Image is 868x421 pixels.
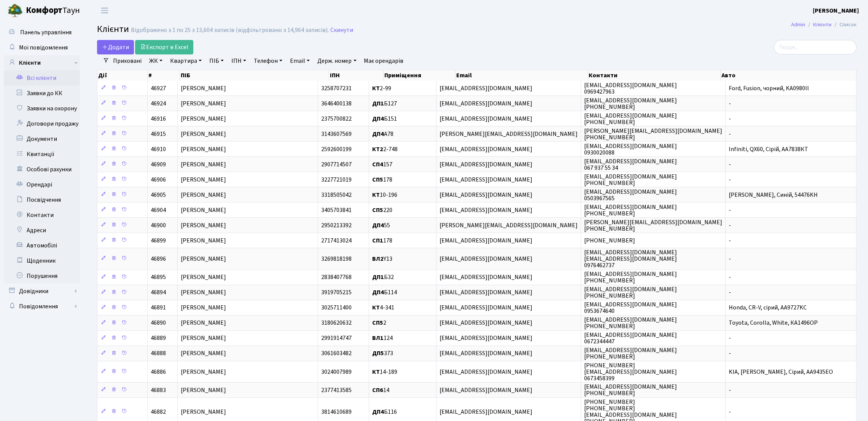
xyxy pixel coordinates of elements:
b: КТ [372,191,380,199]
span: - [729,99,731,108]
span: 46891 [151,304,166,312]
span: [EMAIL_ADDRESS][DOMAIN_NAME] [PHONE_NUMBER] [584,316,677,330]
a: Телефон [251,54,285,67]
span: [EMAIL_ADDRESS][DOMAIN_NAME] [440,319,532,327]
span: 3646400138 [321,99,352,108]
span: 2907714507 [321,160,352,169]
span: Y13 [372,255,392,263]
span: 46883 [151,386,166,394]
span: Б116 [372,408,397,416]
span: [PERSON_NAME][EMAIL_ADDRESS][DOMAIN_NAME] [440,221,578,230]
span: [EMAIL_ADDRESS][DOMAIN_NAME] 0953674640 [584,300,677,315]
span: 46890 [151,319,166,327]
span: [EMAIL_ADDRESS][DOMAIN_NAME] [PHONE_NUMBER] [584,112,677,126]
span: [PERSON_NAME] [181,84,226,92]
span: 157 [372,160,392,169]
span: Панель управління [20,28,72,37]
span: 2838407768 [321,273,352,282]
span: [EMAIL_ADDRESS][DOMAIN_NAME] 0503967565 [584,188,677,203]
a: Має орендарів [361,54,407,67]
th: Контакти [588,70,721,81]
b: СП4 [372,160,383,169]
a: ЖК [146,54,166,67]
b: ДП4 [372,289,384,297]
span: 46899 [151,236,166,245]
span: 2717413024 [321,236,352,245]
span: 2-99 [372,84,391,92]
span: - [729,255,731,263]
span: 2377413585 [321,386,352,394]
span: [EMAIL_ADDRESS][DOMAIN_NAME] [PHONE_NUMBER] [584,270,677,285]
span: 2991914747 [321,334,352,343]
span: Б127 [372,99,397,108]
span: 46896 [151,255,166,263]
span: [EMAIL_ADDRESS][DOMAIN_NAME] [440,368,532,376]
a: ІПН [228,54,249,67]
span: - [729,221,731,230]
span: 3318505042 [321,191,352,199]
span: [EMAIL_ADDRESS][DOMAIN_NAME] [440,273,532,282]
span: - [729,273,731,282]
a: Адреси [4,223,80,238]
span: [PERSON_NAME] [181,175,226,184]
span: [PERSON_NAME], Синій, 54476KH [729,191,818,199]
span: 373 [372,349,393,358]
span: 46889 [151,334,166,343]
span: - [729,206,731,214]
b: Комфорт [26,4,62,16]
span: 178 [372,236,392,245]
span: 178 [372,175,392,184]
span: Ford, Fusion, чорний, KA0980ll [729,84,809,92]
span: [PERSON_NAME] [181,386,226,394]
b: ДП4 [372,408,384,416]
span: 46895 [151,273,166,282]
span: [EMAIL_ADDRESS][DOMAIN_NAME] [440,236,532,245]
span: 46900 [151,221,166,230]
span: [PERSON_NAME] [181,191,226,199]
span: 3061603482 [321,349,352,358]
a: Довідники [4,284,80,299]
span: 3919705215 [321,289,352,297]
a: Всі клієнти [4,70,80,86]
span: [PERSON_NAME] [181,408,226,416]
span: А78 [372,130,393,138]
span: [PERSON_NAME] [181,99,226,108]
a: Клієнти [4,55,80,70]
b: СП1 [372,236,383,245]
span: [EMAIL_ADDRESS][DOMAIN_NAME] [PHONE_NUMBER] [584,285,677,300]
span: [EMAIL_ADDRESS][DOMAIN_NAME] [PHONE_NUMBER] [584,203,677,218]
b: СП6 [372,386,383,394]
span: 46909 [151,160,166,169]
th: ПІБ [180,70,329,81]
span: 46910 [151,145,166,153]
span: [PERSON_NAME] [181,273,226,282]
span: [PERSON_NAME] [181,160,226,169]
button: Переключити навігацію [95,4,114,17]
span: 124 [372,334,393,343]
a: Особові рахунки [4,162,80,177]
span: 3405703841 [321,206,352,214]
a: Скинути [330,27,353,34]
span: Додати [102,43,129,51]
span: Мої повідомлення [19,43,68,52]
span: - [729,115,731,123]
th: Авто [721,70,857,81]
span: Таун [26,4,80,17]
a: Панель управління [4,25,80,40]
b: ДП4 [372,221,384,230]
span: [EMAIL_ADDRESS][DOMAIN_NAME] [440,115,532,123]
span: [PERSON_NAME][EMAIL_ADDRESS][DOMAIN_NAME] [PHONE_NUMBER] [584,218,722,233]
span: - [729,349,731,358]
th: Дії [97,70,148,81]
b: ВЛ1 [372,334,384,343]
span: [EMAIL_ADDRESS][DOMAIN_NAME] [440,191,532,199]
span: 46916 [151,115,166,123]
span: [EMAIL_ADDRESS][DOMAIN_NAME] [440,99,532,108]
a: Орендарі [4,177,80,192]
span: [EMAIL_ADDRESS][DOMAIN_NAME] [440,145,532,153]
th: Email [456,70,588,81]
b: ДП1 [372,99,384,108]
b: ВЛ2 [372,255,384,263]
span: 46888 [151,349,166,358]
span: 46904 [151,206,166,214]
